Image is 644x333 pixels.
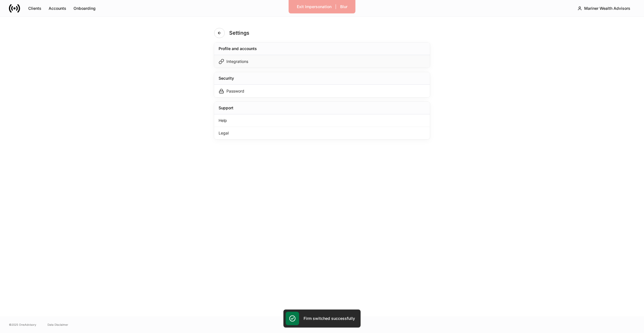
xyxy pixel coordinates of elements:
[214,127,430,139] div: Legal
[229,30,249,36] h4: Settings
[214,114,430,127] div: Help
[584,6,630,10] div: Mariner Wealth Advisors
[74,6,96,10] div: Onboarding
[70,4,99,13] button: Onboarding
[49,6,66,10] div: Accounts
[304,316,355,321] h5: Firm switched successfully
[219,105,233,111] div: Support
[28,6,41,10] div: Clients
[340,5,347,9] div: Blur
[219,75,234,81] div: Security
[337,2,351,11] button: Blur
[226,59,248,64] div: Integrations
[25,4,45,13] button: Clients
[573,3,635,13] button: Mariner Wealth Advisors
[9,322,36,327] span: © 2025 OneAdvisory
[297,5,332,9] div: Exit Impersonation
[45,4,70,13] button: Accounts
[48,322,68,327] a: Data Disclaimer
[226,88,244,94] div: Password
[293,2,335,11] button: Exit Impersonation
[219,46,257,51] div: Profile and accounts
